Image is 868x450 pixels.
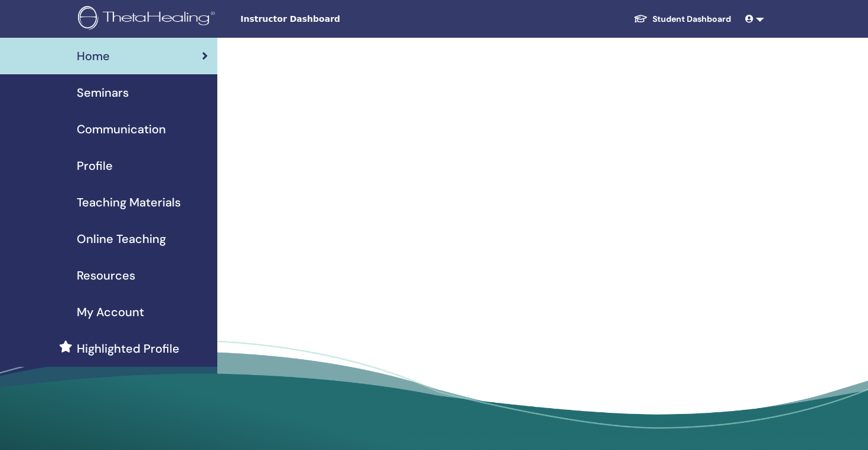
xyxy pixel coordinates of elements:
[77,157,113,175] span: Profile
[77,47,110,65] span: Home
[77,84,129,101] span: Seminars
[77,230,166,248] span: Online Teaching
[77,267,135,284] span: Resources
[240,13,417,25] span: Instructor Dashboard
[77,340,180,357] span: Highlighted Profile
[624,8,740,30] a: Student Dashboard
[77,193,181,211] span: Teaching Materials
[78,6,219,32] img: logo.png
[77,303,144,321] span: My Account
[634,14,648,24] img: graduation-cap-white.svg
[77,120,166,138] span: Communication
